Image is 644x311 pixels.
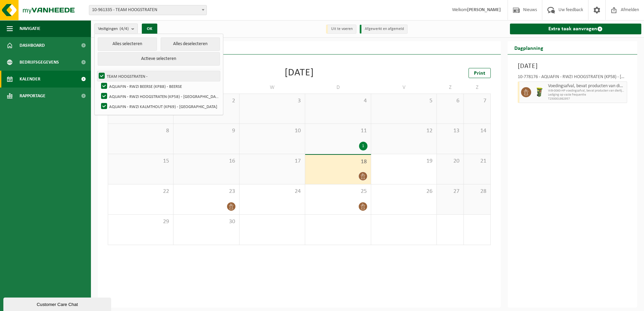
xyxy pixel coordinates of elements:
button: Alles selecteren [98,37,157,51]
iframe: chat widget [3,296,112,311]
button: OK [142,24,157,34]
span: 5 [375,97,433,105]
span: Bedrijfsgegevens [20,54,59,71]
img: WB-0060-HPE-GN-50 [535,87,545,97]
span: 25 [309,188,367,195]
span: 20 [440,158,460,165]
span: 7 [467,97,487,105]
td: Z [464,81,491,94]
span: 26 [375,188,433,195]
span: 19 [375,158,433,165]
count: (4/4) [120,27,129,31]
label: AQUAFIN - RWZI HOOGSTRATEN (KP58) - [GEOGRAPHIC_DATA] [100,91,220,101]
label: AQUAFIN - RWZI BEERSE (KP88) - BEERSE [100,81,220,91]
td: Z [437,81,464,94]
button: Vestigingen(4/4) [94,24,138,34]
span: 17 [243,158,301,165]
h2: Dagplanning [508,41,550,54]
span: Lediging op vaste frequentie [548,93,625,97]
span: 18 [309,158,367,166]
span: 14 [467,127,487,135]
span: 13 [440,127,460,135]
label: TEAM HOOGSTRATEN - [97,71,220,81]
span: 12 [375,127,433,135]
span: 10-961335 - TEAM HOOGSTRATEN [89,5,207,15]
span: Dashboard [20,37,45,54]
td: D [305,81,371,94]
span: 21 [467,158,487,165]
span: 10 [243,127,301,135]
span: 10-961335 - TEAM HOOGSTRATEN [89,5,206,15]
span: 27 [440,188,460,195]
span: 4 [309,97,367,105]
td: V [371,81,437,94]
span: Vestigingen [98,24,129,34]
span: 9 [177,127,235,135]
span: 30 [177,218,235,226]
span: T250001982957 [548,97,625,101]
span: 16 [177,158,235,165]
button: Alles deselecteren [161,37,220,51]
span: Print [474,71,485,76]
span: 11 [309,127,367,135]
label: AQUAFIN - RWZI KALMTHOUT (KP69) - [GEOGRAPHIC_DATA] [100,101,220,111]
span: Rapportage [20,88,45,104]
div: [DATE] [285,68,314,78]
span: WB-0060-HP voedingsafval, bevat producten van dierlijke oors [548,89,625,93]
strong: [PERSON_NAME] [467,7,501,12]
span: 15 [111,158,170,165]
a: Extra taak aanvragen [510,24,642,34]
span: 24 [243,188,301,195]
a: Print [469,68,491,78]
div: 10-778176 - AQUAFIN - RWZI HOOGSTRATEN (KP58) - [GEOGRAPHIC_DATA] [518,75,627,81]
span: 8 [111,127,170,135]
span: 3 [243,97,301,105]
span: 6 [440,97,460,105]
span: Kalender [20,71,40,88]
h3: [DATE] [518,61,627,71]
span: Voedingsafval, bevat producten van dierlijke oorsprong, onverpakt, categorie 3 [548,83,625,89]
span: Navigatie [20,20,40,37]
span: 22 [111,188,170,195]
span: 23 [177,188,235,195]
td: W [239,81,305,94]
button: Actieve selecteren [98,52,220,66]
li: Afgewerkt en afgemeld [360,25,408,34]
li: Uit te voeren [326,25,356,34]
div: 1 [359,142,367,150]
span: 28 [467,188,487,195]
span: 29 [111,218,170,226]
